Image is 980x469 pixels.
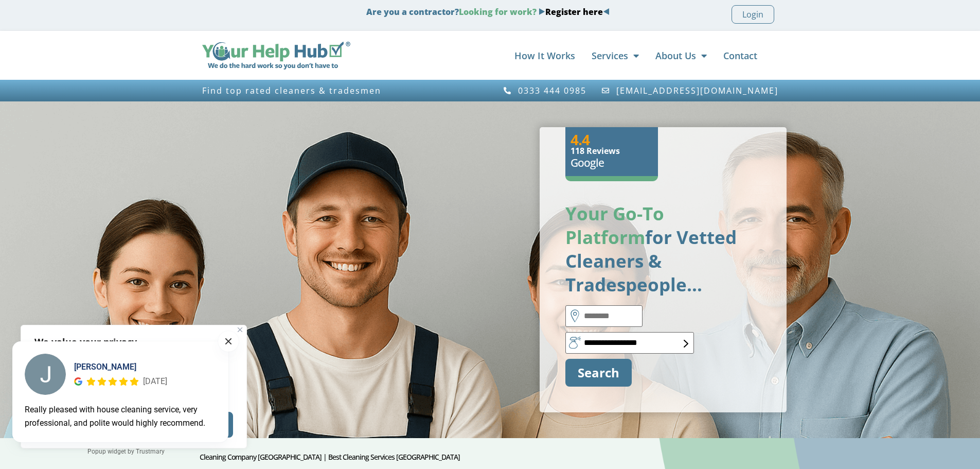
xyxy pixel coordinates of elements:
[571,132,653,147] h3: 4.4
[202,42,351,70] img: Your Help Hub Wide Logo
[565,201,577,225] span: Y
[361,45,757,66] nav: Menu
[565,201,664,249] span: our Go-To Platform
[684,340,688,348] img: Home - select box form
[74,361,167,373] div: [PERSON_NAME]
[459,6,537,18] span: Looking for work?
[25,354,66,395] img: Janet
[503,86,587,95] a: 0333 444 0985
[592,45,639,66] a: Services
[742,8,763,21] span: Login
[366,6,610,18] strong: Are you a contractor?
[732,5,774,24] a: Login
[723,45,757,66] a: Contact
[12,446,240,457] a: Popup widget by Trustmary
[74,377,82,386] div: Google
[514,45,575,66] a: How It Works
[202,86,485,95] h3: Find top rated cleaners & tradesmen
[601,86,778,95] a: [EMAIL_ADDRESS][DOMAIN_NAME]
[614,86,778,95] span: [EMAIL_ADDRESS][DOMAIN_NAME]
[571,147,653,155] h6: 118 Reviews
[565,202,761,297] p: for Vetted Cleaners & Tradespeople…
[143,375,167,388] div: [DATE]
[238,327,242,332] img: Close
[545,6,603,18] a: Register here
[200,454,610,461] h1: Cleaning Company [GEOGRAPHIC_DATA] | Best Cleaning Services [GEOGRAPHIC_DATA]
[603,8,610,15] img: Blue Arrow - Left
[539,8,545,15] img: Blue Arrow - Right
[74,377,82,386] img: Google Reviews
[25,403,216,430] div: Really pleased with house cleaning service, very professional, and polite would highly recommend.
[655,45,707,66] a: About Us
[515,86,586,95] span: 0333 444 0985
[571,155,653,171] h5: Google
[565,359,632,387] button: Search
